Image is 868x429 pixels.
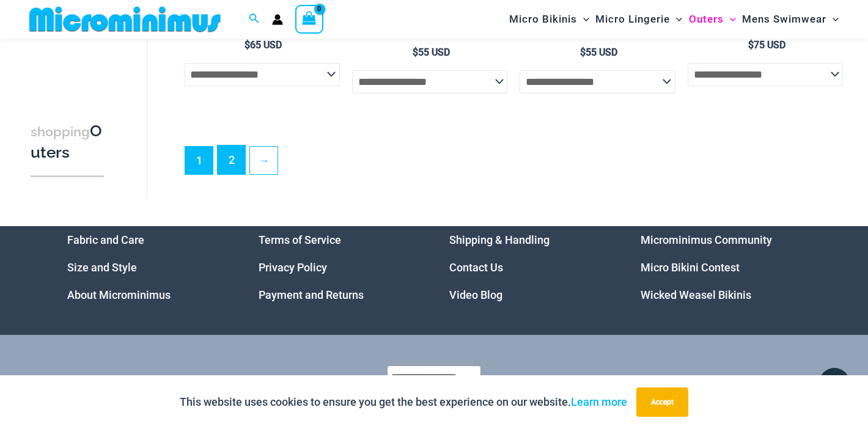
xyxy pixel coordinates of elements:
[748,39,754,51] span: $
[509,4,577,35] span: Micro Bikinis
[748,39,785,51] bdi: 75 USD
[259,233,341,246] a: Terms of Service
[249,12,260,27] a: Search icon link
[67,233,144,246] a: Fabric and Care
[689,4,724,35] span: Outers
[724,4,736,35] span: Menu Toggle
[259,261,327,274] a: Privacy Policy
[24,5,226,33] img: MM SHOP LOGO FLAT
[31,121,104,163] h3: Outers
[580,46,617,58] bdi: 55 USD
[259,226,419,309] aside: Footer Widget 2
[506,4,592,35] a: Micro BikinisMenu ToggleMenu Toggle
[449,226,610,309] aside: Footer Widget 3
[641,288,751,301] a: Wicked Weasel Bikinis
[641,226,801,309] nav: Menu
[245,39,250,51] span: $
[67,288,171,301] a: About Microminimus
[185,147,213,174] span: Page 1
[577,4,589,35] span: Menu Toggle
[504,2,844,37] nav: Site Navigation
[641,233,772,246] a: Microminimus Community
[184,145,843,182] nav: Product Pagination
[413,46,450,58] bdi: 55 USD
[641,226,801,309] aside: Footer Widget 4
[739,4,842,35] a: Mens SwimwearMenu ToggleMenu Toggle
[218,145,245,174] a: Page 2
[449,288,502,301] a: Video Blog
[180,393,627,411] p: This website uses cookies to ensure you get the best experience on our website.
[636,387,688,417] button: Accept
[641,261,740,274] a: Micro Bikini Contest
[67,261,137,274] a: Size and Style
[272,14,283,25] a: Account icon link
[259,288,364,301] a: Payment and Returns
[295,5,323,33] a: View Shopping Cart, empty
[250,147,278,174] a: →
[259,226,419,309] nav: Menu
[245,39,282,51] bdi: 65 USD
[413,46,418,58] span: $
[686,4,739,35] a: OutersMenu ToggleMenu Toggle
[67,226,228,309] nav: Menu
[449,261,503,274] a: Contact Us
[449,226,610,309] nav: Menu
[580,46,586,58] span: $
[571,395,627,408] a: Learn more
[592,4,685,35] a: Micro LingerieMenu ToggleMenu Toggle
[31,124,90,139] span: shopping
[670,4,682,35] span: Menu Toggle
[826,4,839,35] span: Menu Toggle
[449,233,550,246] a: Shipping & Handling
[742,4,826,35] span: Mens Swimwear
[595,4,670,35] span: Micro Lingerie
[67,226,228,309] aside: Footer Widget 1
